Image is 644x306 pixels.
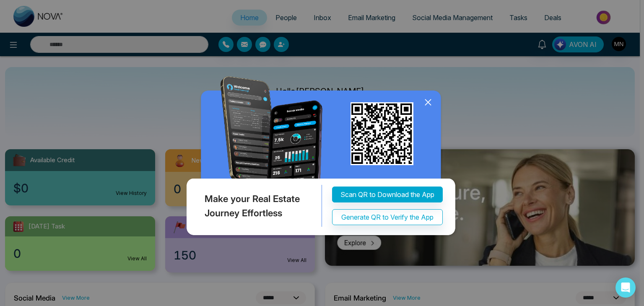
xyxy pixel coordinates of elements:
img: QRModal [184,76,460,239]
img: qr_for_download_app.png [351,102,413,165]
button: Scan QR to Download the App [332,187,443,203]
button: Generate QR to Verify the App [332,210,443,226]
div: Open Intercom Messenger [615,277,636,298]
div: Make your Real Estate Journey Effortless [184,185,322,227]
